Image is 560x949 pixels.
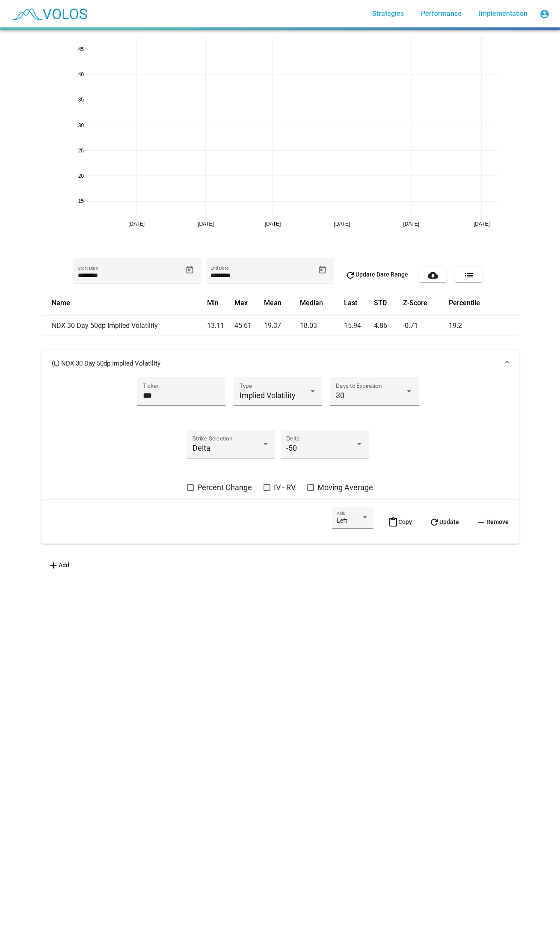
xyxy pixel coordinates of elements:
span: Add [48,562,69,568]
button: Change sorting for max [234,299,248,307]
span: Update Date Range [345,271,408,278]
button: Change sorting for last [344,299,357,307]
mat-icon: list [464,270,474,280]
mat-icon: remove [476,517,486,527]
a: Strategies [365,6,411,21]
mat-icon: refresh [345,270,356,280]
span: Percent Change [197,482,252,493]
td: 19.37 [264,315,300,336]
td: 45.61 [234,315,264,336]
td: -0.71 [403,315,449,336]
button: Change sorting for mean [264,299,281,307]
span: Implementation [479,9,527,18]
mat-icon: add [48,560,59,571]
mat-icon: account_circle [539,9,550,19]
td: 18.03 [300,315,344,336]
span: Implied Volatility [240,391,296,400]
button: Open calendar [182,262,197,277]
span: IV - RV [274,482,296,493]
span: Remove [476,518,509,525]
button: Update Date Range [338,267,415,282]
span: Copy [388,518,412,525]
div: (L) NDX 30 Day 50dp Implied Volatility [41,377,519,544]
mat-expansion-panel-header: (L) NDX 30 Day 50dp Implied Volatility [41,350,519,377]
img: blue_transparent.png [7,3,92,24]
button: Open calendar [315,262,330,277]
button: Remove [469,507,516,537]
button: Copy [381,507,419,537]
a: Performance [414,6,468,21]
span: Moving Average [317,482,373,493]
span: Left [337,517,347,524]
td: 13.11 [207,315,234,336]
span: Performance [421,9,462,18]
span: Update [429,518,459,525]
button: Change sorting for median [300,299,323,307]
button: Change sorting for min [207,299,219,307]
button: Add [41,557,76,573]
mat-icon: cloud_download [428,270,438,280]
mat-icon: refresh [429,517,439,527]
td: NDX 30 Day 50dp Implied Volatility [41,315,207,336]
mat-panel-title: (L) NDX 30 Day 50dp Implied Volatility [52,359,498,368]
mat-icon: content_paste [388,517,398,527]
span: -50 [286,443,297,452]
td: 19.2 [449,315,519,336]
button: Change sorting for std [374,299,387,307]
td: 15.94 [344,315,374,336]
span: 30 [336,391,344,400]
button: Change sorting for name [52,299,70,307]
span: Delta [193,443,210,452]
a: Implementation [472,6,534,21]
button: Update [422,507,466,537]
td: 4.86 [374,315,403,336]
span: Strategies [372,9,404,18]
button: Change sorting for percentile [449,299,480,307]
button: Change sorting for z_score [403,299,427,307]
